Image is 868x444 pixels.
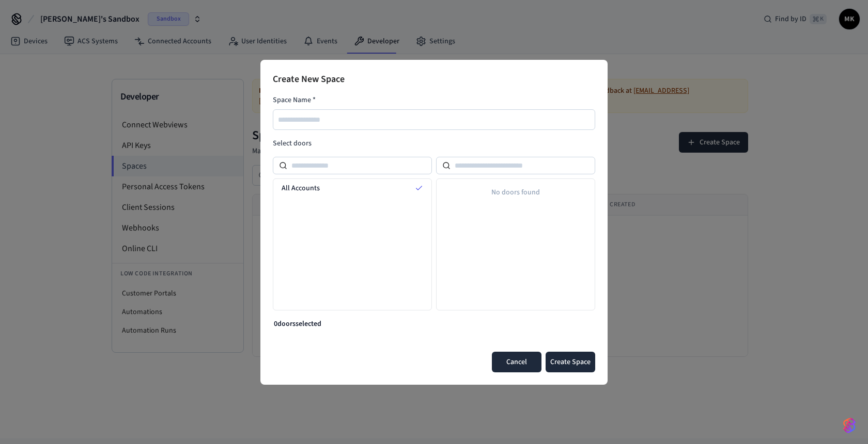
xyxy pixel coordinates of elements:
p: 0 door s selected [274,319,595,329]
label: Space Name * [273,95,595,105]
label: Select doors [273,138,595,149]
div: No doors found [437,179,595,206]
img: SeamLogoGradient.69752ec5.svg [843,417,856,434]
button: Create Space [546,352,595,372]
div: All Accounts [273,179,431,198]
h2: Create New Space [273,72,595,87]
span: All Accounts [282,183,320,194]
button: Cancel [492,352,541,372]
